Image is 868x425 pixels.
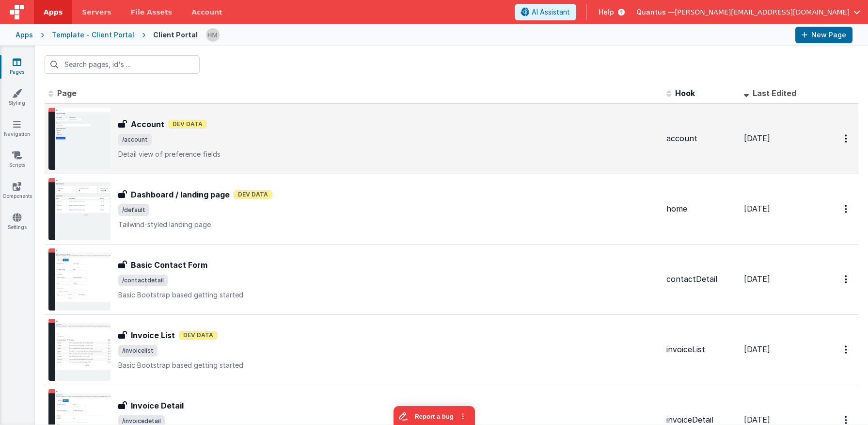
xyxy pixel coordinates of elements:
div: Client Portal [153,30,198,40]
span: Apps [44,7,63,17]
span: Hook [675,88,695,98]
p: Basic Bootstrap based getting started [118,360,659,370]
div: account [666,133,736,144]
span: Dev Data [168,120,207,129]
input: Search pages, id's ... [45,55,200,74]
span: /contactdetail [118,275,168,286]
span: /invoicelist [118,345,158,357]
span: [DATE] [744,415,770,425]
span: Page [57,88,77,98]
div: Apps [16,30,33,40]
div: invoiceList [666,344,736,355]
span: Quantus — [636,7,675,17]
h3: Invoice Detail [131,400,184,411]
span: Help [599,7,614,17]
span: [PERSON_NAME][EMAIL_ADDRESS][DOMAIN_NAME] [675,7,850,17]
span: [DATE] [744,204,770,213]
span: AI Assistant [532,7,570,17]
span: [DATE] [744,344,770,354]
span: Last Edited [753,88,796,98]
span: Dev Data [234,190,272,199]
span: File Assets [131,7,173,17]
p: Basic Bootstrap based getting started [118,290,659,300]
button: New Page [795,27,852,43]
div: home [666,203,736,214]
span: Servers [82,7,111,17]
h3: Basic Contact Form [131,259,207,271]
p: Tailwind-styled landing page [118,220,659,229]
p: Detail view of preference fields [118,149,659,159]
button: Quantus — [PERSON_NAME][EMAIL_ADDRESS][DOMAIN_NAME] [636,7,860,17]
span: /default [118,204,149,216]
span: [DATE] [744,133,770,143]
img: 1b65a3e5e498230d1b9478315fee565b [206,28,220,42]
div: contactDetail [666,274,736,285]
div: Template - Client Portal [52,30,134,40]
h3: Dashboard / landing page [131,189,230,200]
button: Options [839,199,854,219]
span: Dev Data [179,331,218,340]
button: Options [839,129,854,148]
h3: Account [131,118,164,130]
span: /account [118,134,152,146]
button: Options [839,340,854,360]
button: AI Assistant [515,4,576,20]
h3: Invoice List [131,329,175,341]
button: Options [839,269,854,289]
span: [DATE] [744,274,770,284]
